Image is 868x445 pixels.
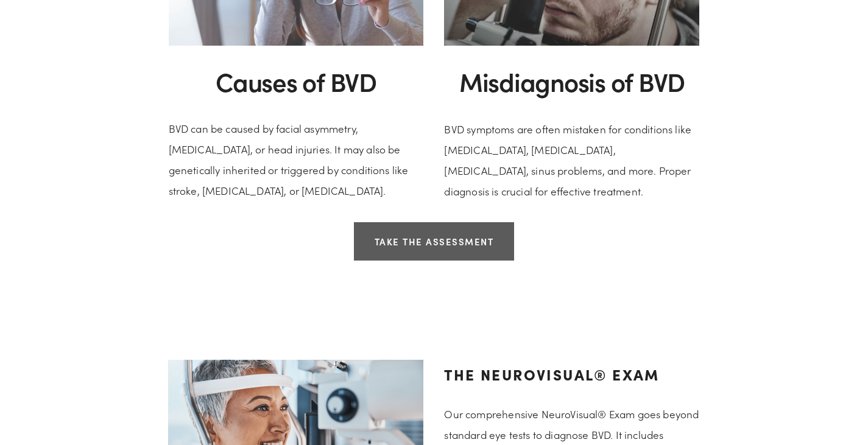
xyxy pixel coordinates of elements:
p: BVD can be caused by facial asymmetry, [MEDICAL_DATA], or head injuries. It may also be genetical... [169,118,424,201]
a: Take the Assessment [354,222,515,261]
h3: The NeuroVisual® Exam [444,360,699,389]
h2: Misdiagnosis of BVD [444,66,699,97]
h2: Causes of BVD [169,66,424,97]
p: BVD symptoms are often mistaken for conditions like [MEDICAL_DATA], [MEDICAL_DATA], [MEDICAL_DATA... [444,119,699,201]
